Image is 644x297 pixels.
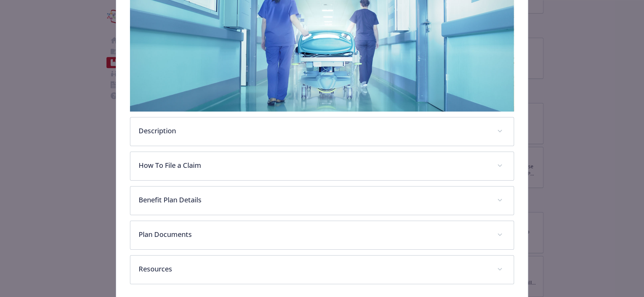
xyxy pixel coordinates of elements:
[130,152,513,180] div: How To File a Claim
[130,256,513,284] div: Resources
[139,195,488,205] p: Benefit Plan Details
[139,264,488,274] p: Resources
[130,117,513,146] div: Description
[139,160,488,171] p: How To File a Claim
[139,126,488,136] p: Description
[139,229,488,240] p: Plan Documents
[130,221,513,249] div: Plan Documents
[130,186,513,215] div: Benefit Plan Details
